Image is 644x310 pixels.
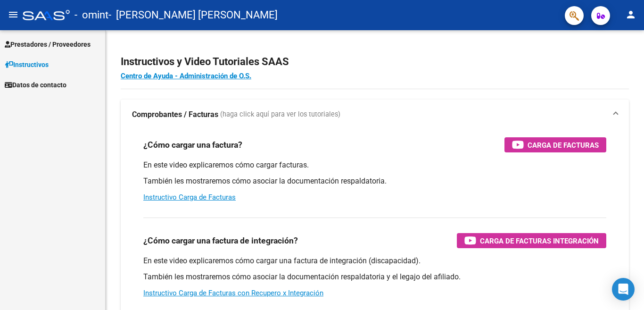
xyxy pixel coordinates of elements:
mat-icon: person [625,9,636,20]
span: (haga click aquí para ver los tutoriales) [220,109,340,120]
a: Instructivo Carga de Facturas [143,193,236,201]
span: Instructivos [5,59,49,70]
span: Carga de Facturas [528,139,599,151]
h2: Instructivos y Video Tutoriales SAAS [121,53,629,71]
mat-icon: menu [8,9,19,20]
span: - [PERSON_NAME] [PERSON_NAME] [108,5,278,25]
a: Centro de Ayuda - Administración de O.S. [121,72,251,80]
strong: Comprobantes / Facturas [132,109,218,120]
h3: ¿Cómo cargar una factura? [143,138,242,151]
button: Carga de Facturas Integración [457,233,606,248]
span: Datos de contacto [5,80,66,90]
span: Prestadores / Proveedores [5,39,91,50]
h3: ¿Cómo cargar una factura de integración? [143,234,298,247]
p: También les mostraremos cómo asociar la documentación respaldatoria y el legajo del afiliado. [143,272,606,282]
p: En este video explicaremos cómo cargar una factura de integración (discapacidad). [143,256,606,266]
mat-expansion-panel-header: Comprobantes / Facturas (haga click aquí para ver los tutoriales) [121,100,629,130]
p: También les mostraremos cómo asociar la documentación respaldatoria. [143,176,606,186]
span: - omint [74,5,108,25]
button: Carga de Facturas [504,137,606,152]
span: Carga de Facturas Integración [480,235,599,247]
a: Instructivo Carga de Facturas con Recupero x Integración [143,289,323,297]
div: Open Intercom Messenger [612,278,635,301]
p: En este video explicaremos cómo cargar facturas. [143,160,606,170]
